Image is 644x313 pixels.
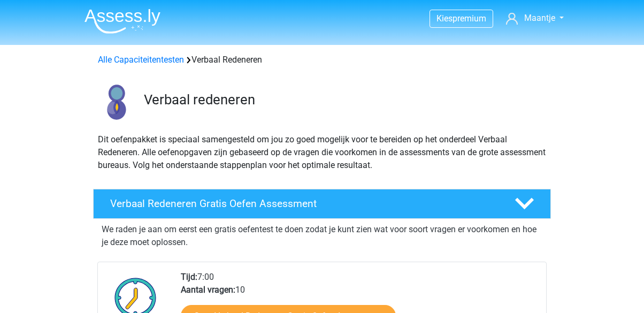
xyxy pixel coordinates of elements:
[181,272,197,282] b: Tijd:
[89,189,555,219] a: Verbaal Redeneren Gratis Oefen Assessment
[524,13,555,23] span: Maantje
[102,223,542,249] p: We raden je aan om eerst een gratis oefentest te doen zodat je kunt zien wat voor soort vragen er...
[98,55,184,65] a: Alle Capaciteitentesten
[181,285,235,295] b: Aantal vragen:
[94,54,550,66] div: Verbaal Redeneren
[502,12,568,25] a: Maantje
[94,79,139,125] img: verbaal redeneren
[144,91,542,108] h3: Verbaal redeneren
[110,197,497,210] h4: Verbaal Redeneren Gratis Oefen Assessment
[453,13,486,24] span: premium
[436,13,453,24] span: Kies
[85,9,160,34] img: Assessly
[98,133,546,172] p: Dit oefenpakket is speciaal samengesteld om jou zo goed mogelijk voor te bereiden op het onderdee...
[430,11,493,26] a: Kiespremium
